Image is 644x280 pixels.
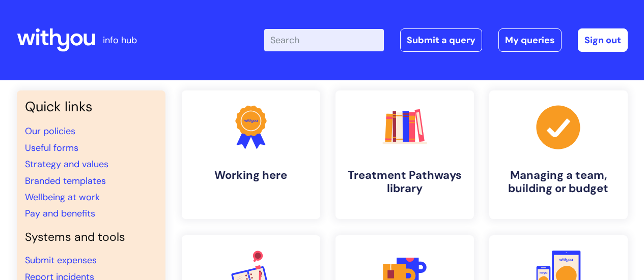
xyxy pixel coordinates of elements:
h4: Managing a team, building or budget [497,169,620,196]
a: Our policies [25,125,75,137]
a: Useful forms [25,142,78,154]
a: Sign out [578,28,628,52]
a: Pay and benefits [25,207,95,220]
h4: Systems and tools [25,230,157,244]
h3: Quick links [25,99,157,115]
a: Submit a query [400,28,482,52]
p: info hub [103,32,137,48]
a: Submit expenses [25,254,97,266]
a: My queries [498,28,562,52]
a: Wellbeing at work [25,191,100,203]
a: Treatment Pathways library [335,90,474,219]
a: Managing a team, building or budget [489,90,628,219]
input: Search [264,29,384,51]
div: | - [264,28,628,52]
h4: Treatment Pathways library [344,169,466,196]
a: Strategy and values [25,158,108,170]
a: Branded templates [25,175,106,187]
a: Working here [182,90,320,219]
h4: Working here [190,169,312,182]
